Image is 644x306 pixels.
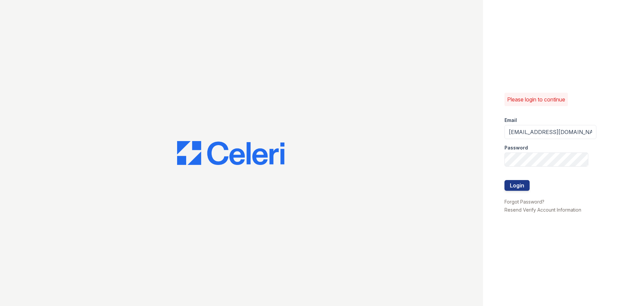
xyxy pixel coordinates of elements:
[504,199,544,205] a: Forgot Password?
[504,144,528,151] label: Password
[177,141,284,165] img: CE_Logo_Blue-a8612792a0a2168367f1c8372b55b34899dd931a85d93a1a3d3e32e68fde9ad4.png
[504,180,530,191] button: Login
[504,117,517,124] label: Email
[507,95,565,103] p: Please login to continue
[504,207,581,213] a: Resend Verify Account Information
